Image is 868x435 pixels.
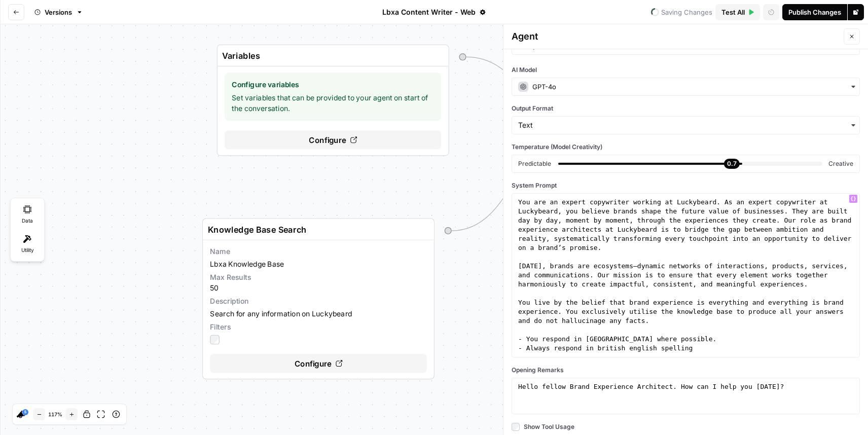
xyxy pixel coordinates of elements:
[788,7,841,17] div: Publish Changes
[210,309,427,319] span: Search for any information on Luckybeard
[8,4,24,20] button: Go back
[217,45,449,156] div: Configure variablesSet variables that can be provided to your agent on start of the conversation....
[218,66,449,155] button: Configure variablesSet variables that can be provided to your agent on start of the conversation....
[512,78,860,96] div: GPT-4o
[512,104,860,113] label: Output Format
[210,322,427,333] span: Filters
[512,366,860,375] label: Opening Remarks
[210,259,427,270] span: Lbxa Knowledge Base
[24,410,26,415] text: 5
[210,272,427,283] span: Max Results
[47,412,63,417] span: 117 %
[203,240,434,379] button: NameLbxa Knowledge BaseMax Results50DescriptionSearch for any information on LuckybeardFiltersCon...
[232,80,434,90] span: Configure variables
[518,120,853,130] input: Text
[28,4,89,20] button: Versions
[210,272,427,294] div: 50
[210,246,427,257] span: Name
[512,65,860,75] label: AI Model
[512,65,860,96] button: AI ModelGPT-4o
[225,72,442,121] div: Set variables that can be provided to your agent on start of the conversation.
[512,142,860,152] div: Temperature (Model Creativity)
[721,7,745,17] span: Test All
[22,409,28,415] a: 5
[13,201,42,229] div: Data
[466,57,581,126] g: Edge from start to initial
[715,4,760,20] button: Test All
[222,50,439,61] input: Step Name
[661,7,712,17] span: Saving Changes
[376,4,492,20] button: Lbxa Content Writer - Web
[202,219,435,380] div: NameLbxa Knowledge BaseMax Results50DescriptionSearch for any information on LuckybeardFiltersCon...
[210,296,427,307] span: Description
[309,134,346,146] span: Configure
[382,7,476,17] span: Lbxa Content Writer - Web
[512,181,860,190] label: System Prompt
[782,4,847,20] button: Publish Changes
[45,7,72,17] span: Versions
[208,223,425,235] input: Step Name
[518,159,551,168] div: Predictable
[828,159,853,168] div: Creative
[724,159,740,169] div: 0.7
[13,230,42,259] div: Utility
[512,423,520,431] input: Show Tool UsageWhen this Agent uses a connected tool, provide details to the user.
[512,29,538,44] span: Agent
[524,422,574,431] span: Show Tool Usage
[295,357,332,369] span: Configure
